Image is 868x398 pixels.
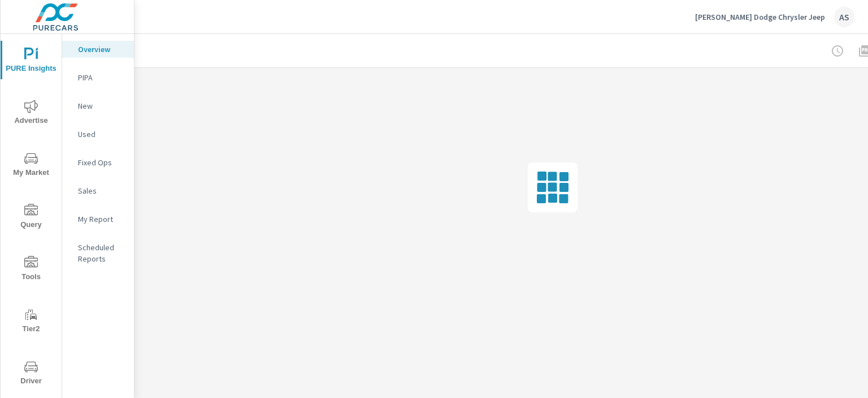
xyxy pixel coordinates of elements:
[695,12,825,22] p: [PERSON_NAME] Dodge Chrysler Jeep
[834,7,854,27] div: AS
[78,72,125,83] p: PIPA
[78,185,125,196] p: Sales
[78,242,125,264] p: Scheduled Reports
[62,211,134,228] div: My Report
[62,41,134,58] div: Overview
[62,69,134,86] div: PIPA
[4,48,58,75] span: PURE Insights
[78,129,125,140] p: Used
[62,154,134,171] div: Fixed Ops
[62,182,134,199] div: Sales
[4,100,58,127] span: Advertise
[78,44,125,55] p: Overview
[4,360,58,388] span: Driver
[62,126,134,143] div: Used
[4,308,58,336] span: Tier2
[78,157,125,168] p: Fixed Ops
[4,204,58,232] span: Query
[78,100,125,112] p: New
[78,213,125,225] p: My Report
[4,152,58,179] span: My Market
[62,239,134,267] div: Scheduled Reports
[62,97,134,114] div: New
[4,256,58,284] span: Tools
